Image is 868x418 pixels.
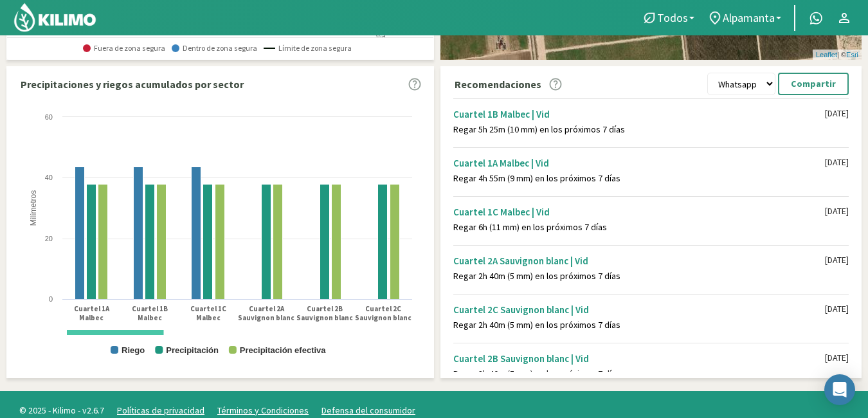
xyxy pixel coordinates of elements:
[778,73,849,95] button: Compartir
[453,173,825,184] div: Regar 4h 55m (9 mm) en los próximos 7 días
[13,2,97,33] img: Kilimo
[825,304,849,314] div: [DATE]
[816,51,837,59] a: Leaflet
[455,77,541,92] p: Recomendaciones
[825,206,849,217] div: [DATE]
[453,222,825,233] div: Regar 6h (11 mm) en los próximos 7 días
[190,304,226,322] text: Cuartel 1C Malbec
[83,44,165,53] span: Fuera de zona segura
[825,108,849,119] div: [DATE]
[217,404,309,416] a: Términos y Condiciones
[453,304,825,316] div: Cuartel 2C Sauvignon blanc | Vid
[13,404,111,417] span: © 2025 - Kilimo - v2.6.7
[122,345,145,355] text: Riego
[453,157,825,169] div: Cuartel 1A Malbec | Vid
[825,352,849,363] div: [DATE]
[166,345,219,355] text: Precipitación
[45,113,53,121] text: 60
[264,44,352,53] span: Límite de zona segura
[453,255,825,267] div: Cuartel 2A Sauvignon blanc | Vid
[21,77,244,92] p: Precipitaciones y riegos acumulados por sector
[723,11,775,24] span: Alpamanta
[29,190,38,226] text: Milímetros
[355,304,411,322] text: Cuartel 2C Sauvignon blanc
[117,404,204,416] a: Políticas de privacidad
[453,352,825,365] div: Cuartel 2B Sauvignon blanc | Vid
[825,157,849,168] div: [DATE]
[45,235,53,242] text: 20
[453,124,825,135] div: Regar 5h 25m (10 mm) en los próximos 7 días
[825,255,849,266] div: [DATE]
[657,11,688,24] span: Todos
[791,77,836,91] p: Compartir
[453,320,825,331] div: Regar 2h 40m (5 mm) en los próximos 7 días
[45,174,53,181] text: 40
[238,304,294,322] text: Cuartel 2A Sauvignon blanc
[240,345,326,355] text: Precipitación efectiva
[824,374,855,405] div: Open Intercom Messenger
[453,108,825,120] div: Cuartel 1B Malbec | Vid
[813,50,862,60] div: | ©
[453,271,825,282] div: Regar 2h 40m (5 mm) en los próximos 7 días
[846,51,858,59] a: Esri
[453,206,825,218] div: Cuartel 1C Malbec | Vid
[172,44,257,53] span: Dentro de zona segura
[49,295,53,303] text: 0
[453,368,825,379] div: Regar 2h 40m (5 mm) en los próximos 7 días
[74,304,110,322] text: Cuartel 1A Malbec
[321,404,415,416] a: Defensa del consumidor
[132,304,168,322] text: Cuartel 1B Malbec
[296,304,353,322] text: Cuartel 2B Sauvignon blanc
